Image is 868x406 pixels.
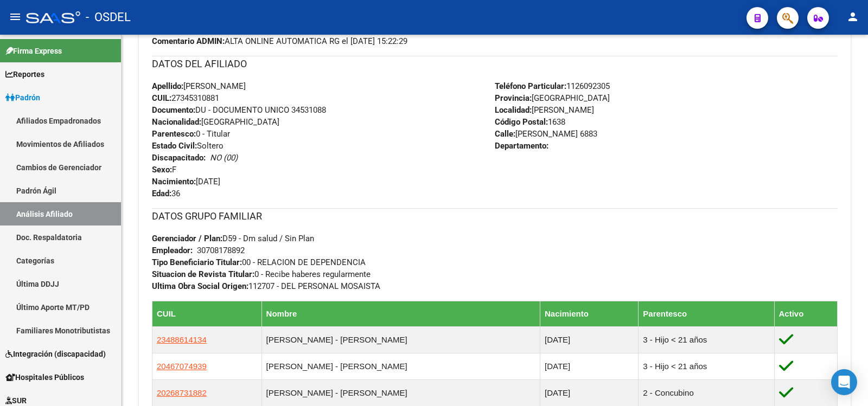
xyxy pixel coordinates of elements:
span: [GEOGRAPHIC_DATA] [152,117,279,127]
strong: CUIL: [152,93,171,103]
i: NO (00) [210,153,238,163]
span: 20467074939 [157,362,207,371]
strong: Sexo: [152,165,172,175]
span: Integración (discapacidad) [5,348,106,360]
th: Activo [774,301,838,326]
strong: Nacionalidad: [152,117,201,127]
td: 3 - Hijo < 21 años [639,353,774,379]
td: [DATE] [540,353,638,379]
strong: Documento: [152,105,195,115]
strong: Gerenciador / Plan: [152,234,222,243]
span: - OSDEL [86,5,131,29]
strong: Situacion de Revista Titular: [152,269,254,279]
td: [PERSON_NAME] - [PERSON_NAME] [261,326,540,353]
span: 0 - Recibe haberes regularmente [152,269,371,279]
strong: Apellido: [152,81,183,91]
span: Hospitales Públicos [5,371,84,383]
mat-icon: menu [9,10,22,23]
strong: Comentario ADMIN: [152,36,225,46]
strong: Estado Civil: [152,141,197,151]
td: [DATE] [540,379,638,406]
span: Firma Express [5,45,62,57]
td: 2 - Concubino [639,379,774,406]
strong: Departamento: [495,141,548,151]
span: 27345310881 [152,93,219,103]
span: [PERSON_NAME] [495,105,594,115]
span: [PERSON_NAME] [152,81,246,91]
strong: Nacimiento: [152,177,196,186]
span: D59 - Dm salud / Sin Plan [152,234,314,243]
th: Nacimiento [540,301,638,326]
strong: Localidad: [495,105,532,115]
strong: Ultima Obra Social Origen: [152,281,248,291]
span: Reportes [5,68,44,80]
span: 1638 [495,117,565,127]
strong: Tipo Beneficiario Titular: [152,257,242,267]
span: DU - DOCUMENTO UNICO 34531088 [152,105,326,115]
strong: Teléfono Particular: [495,81,566,91]
td: [PERSON_NAME] - [PERSON_NAME] [261,353,540,379]
span: F [152,165,176,175]
span: [DATE] [152,177,220,186]
strong: Empleador: [152,246,193,255]
strong: Discapacitado: [152,153,206,163]
span: [PERSON_NAME] 6883 [495,129,597,139]
strong: Edad: [152,189,171,198]
span: 0 - Titular [152,129,230,139]
span: 20268731882 [157,388,207,397]
th: CUIL [152,301,262,326]
th: Parentesco [639,301,774,326]
strong: Provincia: [495,93,532,103]
mat-icon: person [846,10,859,23]
h3: DATOS GRUPO FAMILIAR [152,209,838,224]
td: [PERSON_NAME] - [PERSON_NAME] [261,379,540,406]
span: [GEOGRAPHIC_DATA] [495,93,610,103]
div: 30708178892 [197,244,245,256]
div: Open Intercom Messenger [831,369,857,395]
span: Soltero [152,141,224,151]
strong: Código Postal: [495,117,548,127]
strong: Parentesco: [152,129,196,139]
span: ALTA ONLINE AUTOMATICA RG el [DATE] 15:22:29 [152,35,407,47]
span: 112707 - DEL PERSONAL MOSAISTA [152,281,380,291]
td: 3 - Hijo < 21 años [639,326,774,353]
span: Padrón [5,92,40,104]
span: 36 [152,189,180,198]
td: [DATE] [540,326,638,353]
span: 1126092305 [495,81,610,91]
strong: Calle: [495,129,515,139]
th: Nombre [261,301,540,326]
span: 23488614134 [157,335,207,344]
span: 00 - RELACION DE DEPENDENCIA [152,257,366,267]
h3: DATOS DEL AFILIADO [152,56,838,72]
